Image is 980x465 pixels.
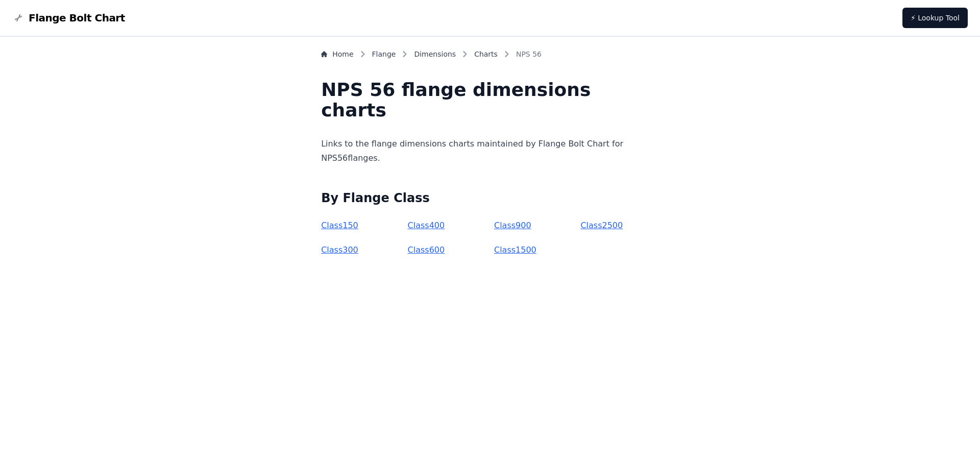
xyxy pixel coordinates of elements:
a: Class900 [494,221,531,230]
nav: Breadcrumb [321,49,659,63]
h2: By Flange Class [321,190,659,206]
a: Charts [474,49,498,59]
a: Class300 [321,245,358,255]
a: Class600 [408,245,445,255]
a: Home [321,49,353,59]
a: Class400 [408,221,445,230]
span: NPS 56 [516,49,542,59]
a: ⚡ Lookup Tool [902,8,968,28]
a: Class150 [321,221,358,230]
img: Flange Bolt Chart Logo [12,12,24,24]
a: Class1500 [494,245,536,255]
span: Flange Bolt Chart [29,11,125,25]
a: Flange Bolt Chart LogoFlange Bolt Chart [12,11,125,25]
h1: NPS 56 flange dimensions charts [321,80,659,120]
a: Class2500 [580,221,623,230]
p: Links to the flange dimensions charts maintained by Flange Bolt Chart for NPS 56 flanges. [321,137,659,165]
a: Flange [372,49,396,59]
a: Dimensions [414,49,456,59]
